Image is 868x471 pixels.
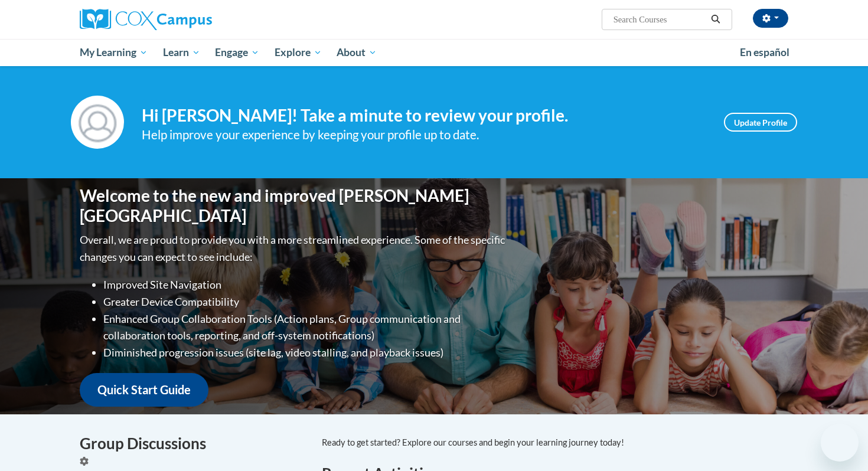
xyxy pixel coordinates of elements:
[80,432,304,455] h4: Group Discussions
[103,276,508,293] li: Improved Site Navigation
[275,45,322,60] span: Explore
[80,9,304,30] a: Cox Campus
[163,45,200,60] span: Learn
[740,46,789,58] span: En español
[103,310,508,345] li: Enhanced Group Collaboration Tools (Action plans, Group communication and collaboration tools, re...
[142,125,706,145] div: Help improve your experience by keeping your profile up to date.
[103,344,508,361] li: Diminished progression issues (site lag, video stalling, and playback issues)
[80,45,148,60] span: My Learning
[267,39,329,66] a: Explore
[732,40,797,65] a: En español
[329,39,385,66] a: About
[71,96,124,149] img: Profile Image
[80,373,208,407] a: Quick Start Guide
[207,39,267,66] a: Engage
[142,106,706,126] h4: Hi [PERSON_NAME]! Take a minute to review your profile.
[337,45,377,60] span: About
[821,424,859,462] iframe: Button to launch messaging window
[80,186,508,225] h1: Welcome to the new and improved [PERSON_NAME][GEOGRAPHIC_DATA]
[724,113,797,132] a: Update Profile
[612,12,707,27] input: Search Courses
[80,231,508,266] p: Overall, we are proud to provide you with a more streamlined experience. Some of the specific cha...
[62,39,806,66] div: Main menu
[707,12,725,27] button: Search
[155,39,208,66] a: Learn
[753,9,788,28] button: Account Settings
[80,9,212,30] img: Cox Campus
[215,45,259,60] span: Engage
[72,39,155,66] a: My Learning
[103,293,508,310] li: Greater Device Compatibility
